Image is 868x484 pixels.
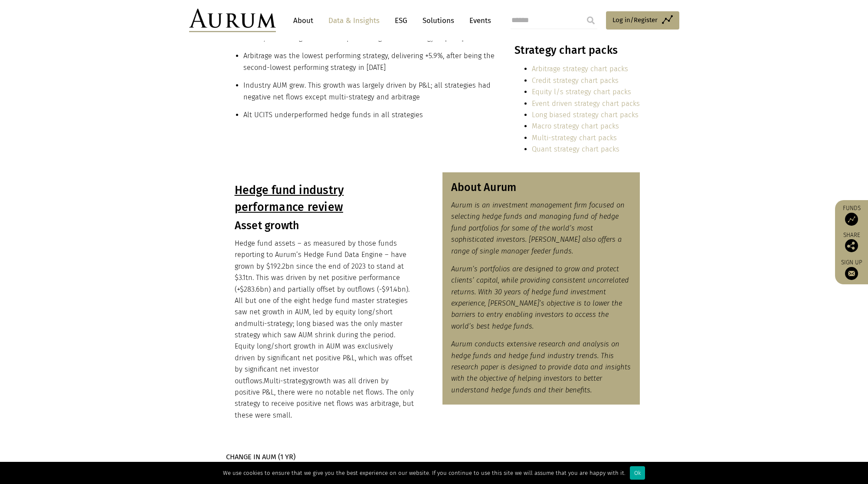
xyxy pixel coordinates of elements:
[324,13,384,29] a: Data & Insights
[839,204,864,226] a: Funds
[451,265,629,330] em: Aurum’s portfolios are designed to grow and protect clients’ capital, while providing consistent ...
[845,239,858,252] img: Share this post
[418,13,459,29] a: Solutions
[839,232,864,252] div: Share
[451,340,631,394] em: Aurum conducts extensive research and analysis on hedge funds and hedge fund industry trends. Thi...
[189,9,276,32] img: Aurum
[451,201,625,255] em: Aurum is an investment management firm focused on selecting hedge funds and managing fund of hedg...
[606,11,679,30] a: Log in/Register
[845,267,858,280] img: Sign up to our newsletter
[235,219,415,232] h3: Asset growth
[845,213,858,226] img: Access Funds
[532,111,639,119] a: Long biased strategy chart packs
[390,13,412,29] a: ESG
[514,44,640,57] h3: Strategy chart packs
[532,88,631,96] a: Equity l/s strategy chart packs
[532,99,640,108] a: Event driven strategy chart packs
[235,238,415,421] p: Hedge fund assets – as measured by those funds reporting to Aurum’s Hedge Fund Data Engine – have...
[235,183,344,214] u: Hedge fund industry performance review
[582,12,599,29] input: Submit
[839,259,864,280] a: Sign up
[289,13,318,29] a: About
[451,181,632,194] h3: About Aurum
[532,76,619,85] a: Credit strategy chart packs
[226,453,295,461] strong: CHANGE IN AUM (1 YR)
[613,15,658,25] span: Log in/Register
[243,50,496,73] li: Arbitrage was the lowest performing strategy, delivering +5.9%, after being the second-lowest per...
[243,80,496,103] li: Industry AUM grew. This growth was largely driven by P&L; all strategies had negative net flows e...
[532,145,619,153] a: Quant strategy chart packs
[532,134,617,142] a: Multi-strategy chart packs
[247,319,293,328] span: multi-strategy
[264,377,309,385] span: Multi-strategy
[532,65,628,73] a: Arbitrage strategy chart packs
[630,466,645,480] div: Ok
[532,122,619,130] a: Macro strategy chart packs
[465,13,491,29] a: Events
[243,109,496,121] li: Alt UCITS underperformed hedge funds in all strategies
